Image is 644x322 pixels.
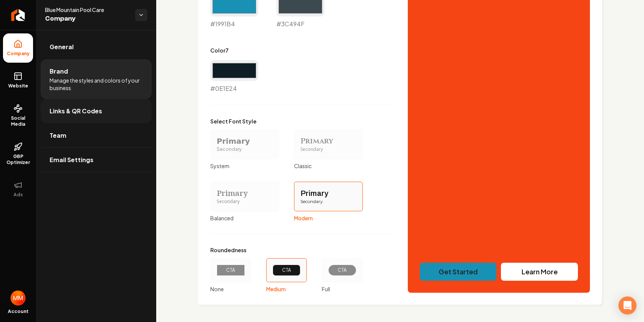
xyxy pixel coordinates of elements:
[50,131,66,140] span: Team
[41,148,152,172] a: Email Settings
[210,162,279,170] div: System
[50,77,143,92] span: Manage the styles and colors of your business.
[41,99,152,123] a: Links & QR Codes
[3,98,33,133] a: Social Media
[11,290,26,305] button: Open user button
[11,9,25,21] img: Rebolt Logo
[4,51,33,57] span: Company
[41,123,152,147] a: Team
[217,146,273,153] div: Secondary
[5,83,31,89] span: Website
[45,14,129,24] span: Company
[41,35,152,59] a: General
[3,136,33,172] a: GBP Optimizer
[266,285,307,293] div: Medium
[11,290,26,305] img: Mike Marugg
[322,285,363,293] div: Full
[3,175,33,204] button: Ads
[300,188,356,199] div: Primary
[217,188,273,199] div: Primary
[300,199,356,205] div: Secondary
[50,155,94,164] span: Email Settings
[210,246,363,254] label: Roundedness
[217,199,273,205] div: Secondary
[223,267,238,273] div: CTA
[618,296,636,314] div: Open Intercom Messenger
[45,6,129,14] span: Blue Mountain Pool Care
[335,267,350,273] div: CTA
[50,107,102,116] span: Links & QR Codes
[210,47,258,54] label: Color 7
[210,285,251,293] div: None
[50,67,68,76] span: Brand
[8,308,29,314] span: Account
[3,66,33,95] a: Website
[210,60,258,93] div: #0E1E24
[279,267,294,273] div: CTA
[300,136,356,146] div: Primary
[3,115,33,127] span: Social Media
[294,162,363,170] div: Classic
[294,214,363,222] div: Modern
[50,42,74,51] span: General
[217,136,273,146] div: Primary
[300,146,356,153] div: Secondary
[210,117,363,125] label: Select Font Style
[3,153,33,166] span: GBP Optimizer
[11,192,26,198] span: Ads
[210,214,279,222] div: Balanced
